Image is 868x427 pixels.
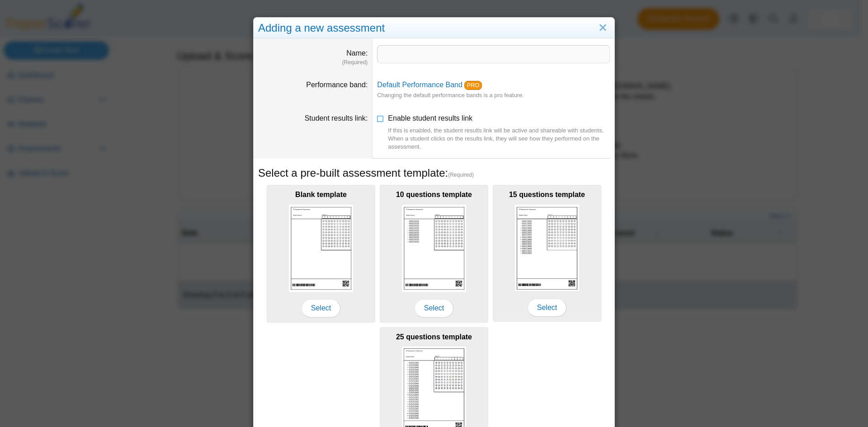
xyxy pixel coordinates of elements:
h5: Select a pre-built assessment template: [258,165,610,181]
a: PRO [464,81,482,90]
label: Name [346,49,368,57]
span: Enable student results link [388,114,610,151]
img: scan_sheet_blank.png [289,205,353,292]
span: Select [302,299,340,317]
b: 25 questions template [396,333,472,341]
b: 10 questions template [396,191,472,198]
div: Adding a new assessment [254,18,614,39]
a: Default Performance Band [377,81,462,89]
dfn: (Required) [258,59,368,66]
label: Student results link [305,114,368,122]
span: Select [415,299,453,317]
b: Blank template [295,191,347,198]
span: (Required) [448,171,474,179]
img: scan_sheet_10_questions.png [402,205,466,292]
b: 15 questions template [509,191,585,198]
div: If this is enabled, the student results link will be active and shareable with students. When a s... [388,127,610,151]
label: Performance band [306,81,368,89]
span: Select [528,299,566,317]
img: scan_sheet_15_questions.png [515,205,579,291]
a: Close [596,20,610,36]
small: Changing the default performance bands is a pro feature. [377,92,524,99]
